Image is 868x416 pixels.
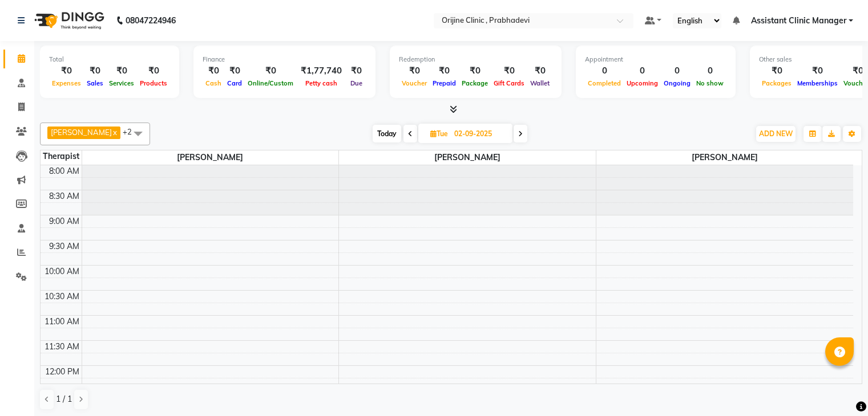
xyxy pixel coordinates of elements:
div: 8:30 AM [47,190,82,202]
span: Online/Custom [245,79,296,87]
div: ₹0 [527,64,552,78]
span: Memberships [794,79,841,87]
span: Gift Cards [491,79,527,87]
div: ₹0 [203,64,224,78]
span: Ongoing [661,79,693,87]
div: ₹0 [491,64,527,78]
div: 0 [585,64,624,78]
span: Tue [427,129,451,138]
div: ₹0 [106,64,137,78]
div: 10:00 AM [42,266,82,278]
div: ₹0 [794,64,841,78]
div: Total [49,55,170,64]
span: Packages [759,79,794,87]
div: Therapist [41,150,82,162]
div: Finance [203,55,366,64]
span: [PERSON_NAME] [51,128,112,137]
span: Assistant Clinic Manager [751,15,846,27]
span: Products [137,79,170,87]
span: Today [373,125,401,142]
div: 0 [693,64,726,78]
span: Cash [203,79,224,87]
div: ₹0 [759,64,794,78]
span: ADD NEW [759,129,793,138]
div: 11:00 AM [42,316,82,328]
span: Wallet [527,79,552,87]
span: [PERSON_NAME] [82,150,339,165]
div: 0 [661,64,693,78]
div: 9:00 AM [47,215,82,227]
span: [PERSON_NAME] [596,150,853,165]
div: ₹0 [245,64,296,78]
div: 10:30 AM [42,291,82,303]
img: logo [29,5,107,36]
span: Due [348,79,365,87]
span: Completed [585,79,624,87]
div: ₹0 [459,64,491,78]
span: [PERSON_NAME] [339,150,596,165]
div: ₹0 [399,64,430,78]
button: ADD NEW [756,126,796,142]
span: +2 [123,127,140,136]
div: 8:00 AM [47,165,82,177]
div: ₹0 [430,64,459,78]
a: x [112,128,117,137]
div: 0 [624,64,661,78]
span: Prepaid [430,79,459,87]
div: ₹0 [49,64,84,78]
span: Expenses [49,79,84,87]
div: 12:00 PM [43,366,82,378]
span: Card [224,79,245,87]
div: ₹0 [137,64,170,78]
div: 9:30 AM [47,240,82,252]
b: 08047224946 [126,5,176,36]
span: Petty cash [302,79,340,87]
div: Redemption [399,55,552,64]
div: ₹0 [346,64,366,78]
div: ₹0 [84,64,106,78]
span: Services [106,79,137,87]
span: Voucher [399,79,430,87]
div: 11:30 AM [42,341,82,353]
div: Appointment [585,55,726,64]
div: ₹0 [224,64,245,78]
span: Sales [84,79,106,87]
div: ₹1,77,740 [296,64,346,78]
input: 2025-09-02 [451,125,508,142]
span: No show [693,79,726,87]
span: 1 / 1 [56,393,72,405]
span: Upcoming [624,79,661,87]
span: Package [459,79,491,87]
